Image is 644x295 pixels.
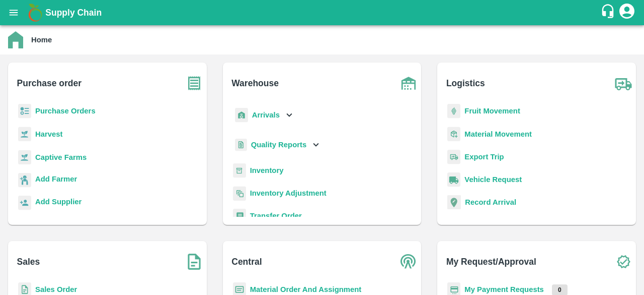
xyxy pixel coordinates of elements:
[250,285,362,293] a: Material Order And Assignment
[447,172,460,187] img: vehicle
[231,76,279,90] b: Warehouse
[233,209,246,223] img: whTransfer
[250,166,284,174] a: Inventory
[233,135,322,155] div: Quality Reports
[446,76,485,90] b: Logistics
[611,71,636,96] img: truck
[35,196,82,210] a: Add Supplier
[182,249,207,274] img: soSales
[464,130,532,138] a: Material Movement
[250,189,327,197] a: Inventory Adjustment
[447,127,460,142] img: material
[231,255,262,269] b: Central
[611,249,636,274] img: check
[35,173,77,187] a: Add Farmer
[464,153,504,161] a: Export Trip
[35,198,82,206] b: Add Supplier
[35,153,87,161] a: Captive Farms
[464,175,522,184] a: Vehicle Request
[251,141,307,149] b: Quality Reports
[35,130,62,138] a: Harvest
[233,163,246,178] img: whInventory
[18,173,31,188] img: farmer
[600,4,618,22] div: customer-support
[396,249,421,274] img: central
[618,2,636,23] div: account of current user
[235,108,248,123] img: whArrival
[447,150,460,164] img: delivery
[250,212,302,220] a: Transfer Order
[45,6,600,20] a: Supply Chain
[18,127,31,142] img: harvest
[35,175,77,183] b: Add Farmer
[18,196,31,210] img: supplier
[35,107,96,115] a: Purchase Orders
[447,104,460,119] img: fruit
[2,1,25,24] button: open drawer
[17,76,82,90] b: Purchase order
[8,31,23,48] img: home
[396,71,421,96] img: warehouse
[447,195,461,209] img: recordArrival
[465,198,516,206] a: Record Arrival
[464,107,520,115] a: Fruit Movement
[18,104,31,119] img: reciept
[235,139,247,151] img: qualityReport
[18,150,31,165] img: harvest
[252,111,280,119] b: Arrivals
[464,285,544,293] a: My Payment Requests
[35,285,77,293] a: Sales Order
[182,71,207,96] img: purchase
[233,186,246,201] img: inventory
[45,8,102,18] b: Supply Chain
[446,255,536,269] b: My Request/Approval
[17,255,40,269] b: Sales
[25,3,45,23] img: logo
[233,104,295,127] div: Arrivals
[31,36,52,44] b: Home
